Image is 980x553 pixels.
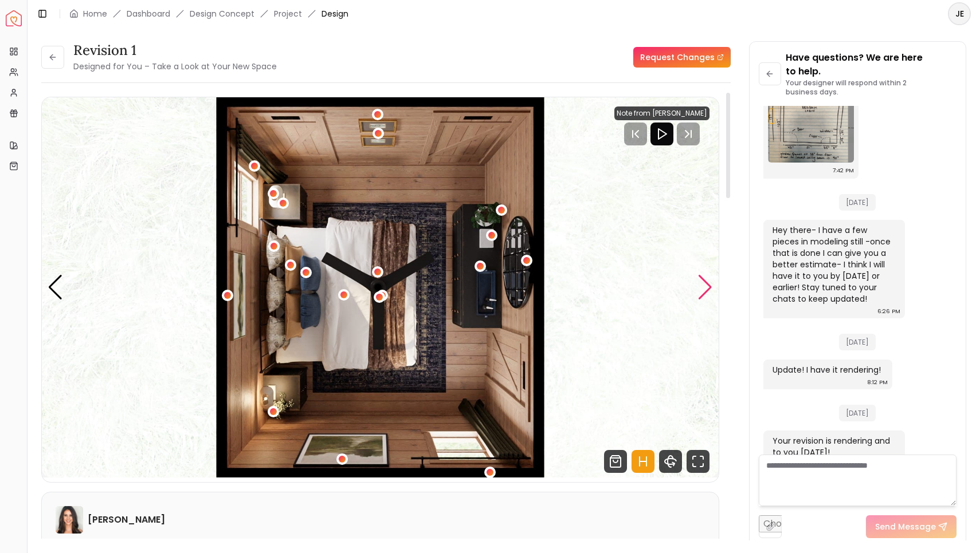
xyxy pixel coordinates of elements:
[655,127,669,141] svg: Play
[69,8,348,19] nav: breadcrumb
[83,8,107,19] a: Home
[73,61,277,72] small: Designed for You – Take a Look at Your New Space
[56,506,83,534] img: Angela Amore
[773,435,893,458] div: Your revision is rendering and to you [DATE]!
[687,450,709,473] svg: Fullscreen
[633,47,731,68] a: Request Changes
[614,106,709,120] div: Note from [PERSON_NAME]
[833,165,854,176] div: 7:42 PM
[659,450,682,473] svg: 360 View
[127,8,170,19] a: Dashboard
[697,275,713,300] div: Next slide
[839,334,876,350] span: [DATE]
[949,3,970,24] span: JE
[839,405,876,421] span: [DATE]
[768,77,854,163] img: Chat Image
[6,10,22,26] img: Spacejoy Logo
[604,450,627,473] svg: Shop Products from this design
[322,8,348,19] span: Design
[773,224,893,305] div: Hey there- I have a few pieces in modeling still -once that is done I can give you a better estim...
[274,8,302,19] a: Project
[786,51,957,78] p: Have questions? We are here to help.
[42,97,719,477] div: Carousel
[48,275,63,300] div: Previous slide
[773,364,881,376] div: Update! I have it rendering!
[948,2,971,25] button: JE
[42,97,719,477] img: Design Render 5
[190,8,254,19] li: Design Concept
[867,377,888,388] div: 8:12 PM
[877,306,900,317] div: 6:26 PM
[786,78,957,97] p: Your designer will respond within 2 business days.
[839,194,876,211] span: [DATE]
[6,10,22,26] a: Spacejoy
[42,97,719,477] div: 5 / 5
[632,450,654,473] svg: Hotspots Toggle
[88,513,165,527] h6: [PERSON_NAME]
[73,41,277,60] h3: Revision 1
